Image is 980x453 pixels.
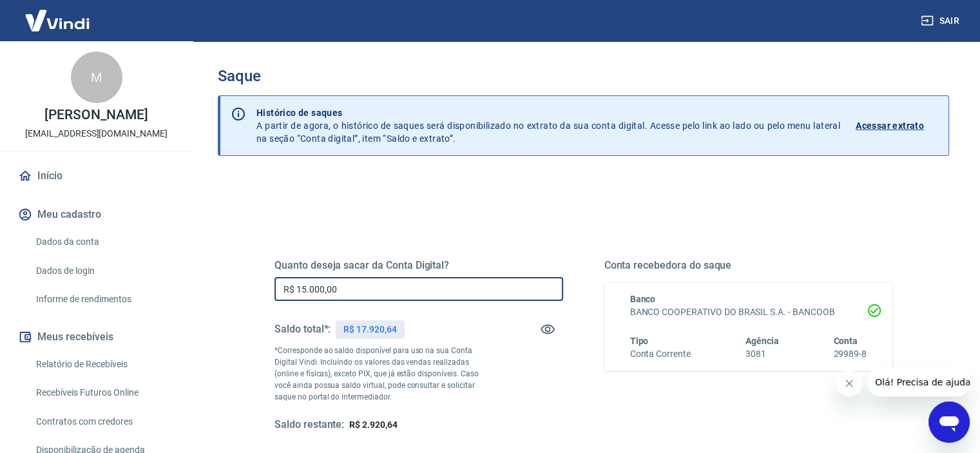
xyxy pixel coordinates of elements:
span: R$ 2.920,64 [349,419,397,430]
a: Dados da conta [31,229,177,255]
a: Início [15,162,177,190]
a: Acessar extrato [856,106,938,145]
iframe: Mensagem da empresa [867,368,970,396]
h5: Saldo restante: [274,418,344,432]
p: [EMAIL_ADDRESS][DOMAIN_NAME] [25,127,168,140]
h6: Conta Corrente [630,347,691,361]
p: *Corresponde ao saldo disponível para uso na sua Conta Digital Vindi. Incluindo os valores das ve... [274,345,491,403]
h5: Conta recebedora do saque [604,259,893,272]
img: Vindi [15,1,99,40]
p: A partir de agora, o histórico de saques será disponibilizado no extrato da sua conta digital. Ac... [256,106,840,145]
h6: 3081 [745,347,779,361]
iframe: Botão para abrir a janela de mensagens [928,401,970,443]
p: R$ 17.920,64 [343,323,396,336]
iframe: Fechar mensagem [836,371,862,396]
button: Meus recebíveis [15,323,177,351]
span: Olá! Precisa de ajuda? [8,9,108,19]
a: Informe de rendimentos [31,286,177,313]
a: Dados de login [31,258,177,284]
h6: 29989-8 [833,347,867,361]
h5: Saldo total*: [274,323,331,336]
span: Banco [630,294,656,304]
h3: Saque [218,67,949,85]
span: Tipo [630,336,649,346]
div: M [71,52,122,103]
h5: Quanto deseja sacar da Conta Digital? [274,259,563,272]
h6: BANCO COOPERATIVO DO BRASIL S.A. - BANCOOB [630,305,867,319]
p: Histórico de saques [256,106,840,119]
span: Agência [745,336,779,346]
p: [PERSON_NAME] [44,108,148,122]
button: Meu cadastro [15,200,177,229]
a: Contratos com credores [31,409,177,435]
span: Conta [833,336,858,346]
a: Relatório de Recebíveis [31,351,177,378]
p: Acessar extrato [856,119,924,132]
button: Sair [918,9,965,33]
a: Recebíveis Futuros Online [31,380,177,406]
